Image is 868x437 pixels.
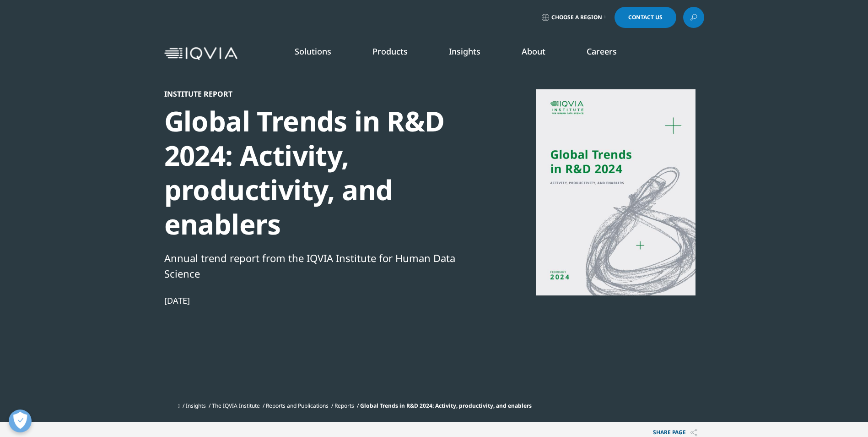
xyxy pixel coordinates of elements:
img: Share PAGE [690,429,697,437]
button: Open Preferences [9,410,32,432]
a: Reports and Publications [266,402,329,410]
span: Choose a Region [551,14,602,21]
a: About [522,46,545,57]
span: Contact Us [628,15,663,20]
div: Global Trends in R&D 2024: Activity, productivity, and enablers [164,104,478,241]
img: IQVIA Healthcare Information Technology and Pharma Clinical Research Company [164,47,237,60]
div: Institute Report [164,89,478,98]
span: Global Trends in R&D 2024: Activity, productivity, and enablers [360,402,532,410]
div: Annual trend report from the IQVIA Institute for Human Data Science [164,250,478,281]
a: Insights [186,402,206,410]
a: Careers [587,46,617,57]
a: Products [372,46,408,57]
div: [DATE] [164,295,478,306]
a: Contact Us [615,7,676,28]
a: Reports [334,402,354,410]
a: Solutions [295,46,331,57]
a: The IQVIA Institute [212,402,260,410]
a: Insights [449,46,480,57]
nav: Primary [241,32,704,75]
